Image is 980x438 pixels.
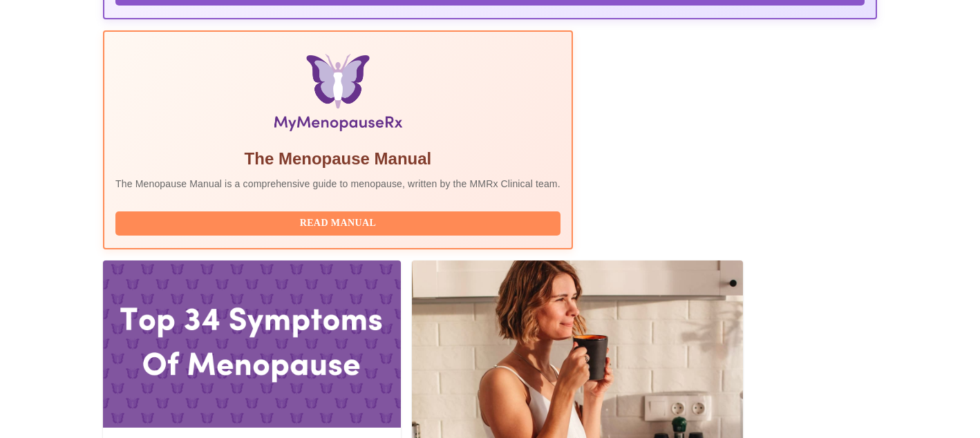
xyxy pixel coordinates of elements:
[129,215,547,232] span: Read Manual
[115,148,560,170] h5: The Menopause Manual
[115,216,564,228] a: Read Manual
[115,211,560,236] button: Read Manual
[115,177,560,191] p: The Menopause Manual is a comprehensive guide to menopause, written by the MMRx Clinical team.
[186,54,489,137] img: Menopause Manual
